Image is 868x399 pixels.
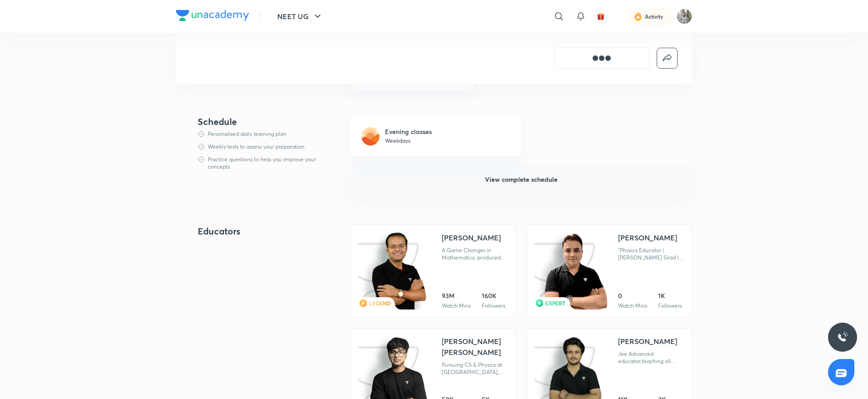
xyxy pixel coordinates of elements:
[272,7,329,25] button: NEET UG
[350,164,692,195] button: View complete schedule
[543,232,609,311] img: educator
[208,156,321,170] div: Practice questions to help you improve your concepts
[208,130,286,138] div: Personalised daily learning plan
[618,232,677,243] div: [PERSON_NAME]
[442,361,508,376] div: Pursuing CS & Physics at [GEOGRAPHIC_DATA], [GEOGRAPHIC_DATA] (World # 11) Invisible Mechanics - ...
[198,224,321,238] h4: Educators
[385,136,432,145] p: Weekdays
[527,224,692,317] a: iconeducatorEXPERT[PERSON_NAME]"Physics Educator | [PERSON_NAME] Grad | 18+ yrs mentoring JEE asp...
[618,291,647,300] div: 0
[176,10,249,21] img: Company Logo
[658,291,682,300] div: 1K
[534,232,602,309] img: icon
[482,291,505,300] div: 160K
[837,332,848,343] img: ttu
[618,350,684,365] div: Jee Advanced educator;teaching all portions of chem. from last 7 years, taught several top ranker...
[634,11,642,22] img: activity
[176,10,249,23] a: Company Logo
[482,302,505,309] div: Followers
[442,232,501,243] div: [PERSON_NAME]
[369,299,391,307] span: LEGEND
[545,299,565,307] span: EXPERT
[618,302,647,309] div: Watch Mins
[385,127,432,136] h6: Evening classes
[618,336,677,347] div: [PERSON_NAME]
[358,232,426,309] img: icon
[372,232,426,311] img: educator
[658,302,682,309] div: Followers
[442,291,471,300] div: 93M
[442,336,508,358] div: [PERSON_NAME] [PERSON_NAME]
[198,116,321,127] div: Schedule
[442,247,508,261] div: A Game Changer in Mathematics, produced multiple 100 percentilers, Air 33 & 34 (Main 2024), his c...
[618,247,684,261] div: "Physics Educator | [PERSON_NAME] Grad | 18+ yrs mentoring JEE aspirants with proven success. Sim...
[597,12,605,20] img: avatar
[442,302,471,309] div: Watch Mins
[594,9,608,24] button: avatar
[554,47,649,69] button: [object Object]
[350,224,516,317] a: iconeducatorLEGEND[PERSON_NAME]A Game Changer in Mathematics, produced multiple 100 percentilers,...
[677,9,692,24] img: Koushik Dhenki
[485,175,558,184] span: View complete schedule
[208,143,304,150] div: Weekly tests to assess your preparation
